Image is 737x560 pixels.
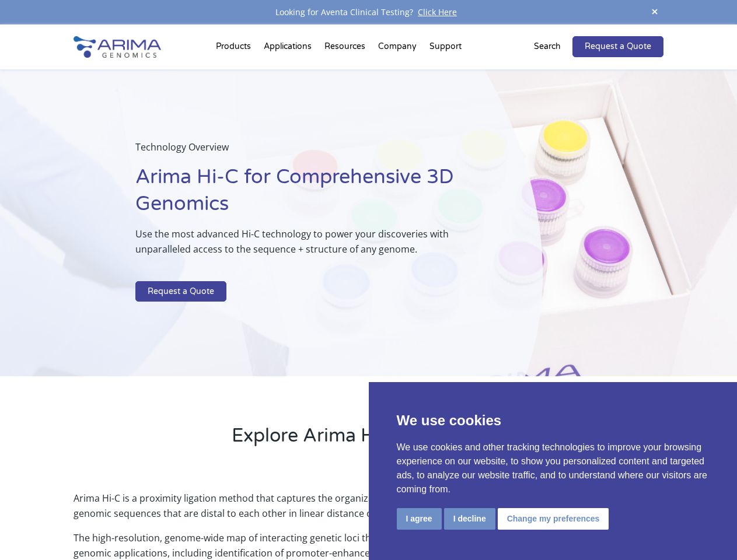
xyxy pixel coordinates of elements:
button: I agree [397,508,442,530]
div: Looking for Aventa Clinical Testing? [74,5,663,20]
h2: Explore Arima Hi-C Technology [74,423,663,458]
a: Request a Quote [572,36,663,57]
p: Arima Hi-C is a proximity ligation method that captures the organizational structure of chromatin... [74,491,663,530]
button: I decline [444,508,495,530]
img: Arima-Genomics-logo [74,36,161,58]
p: Use the most advanced Hi-C technology to power your discoveries with unparalleled access to the s... [135,226,484,266]
button: Change my preferences [498,508,609,530]
p: We use cookies and other tracking technologies to improve your browsing experience on our website... [397,440,710,496]
p: Search [534,39,561,54]
p: Technology Overview [135,139,484,164]
p: We use cookies [397,410,710,431]
a: Request a Quote [135,281,226,302]
h1: Arima Hi-C for Comprehensive 3D Genomics [135,164,484,226]
a: Click Here [413,6,462,17]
